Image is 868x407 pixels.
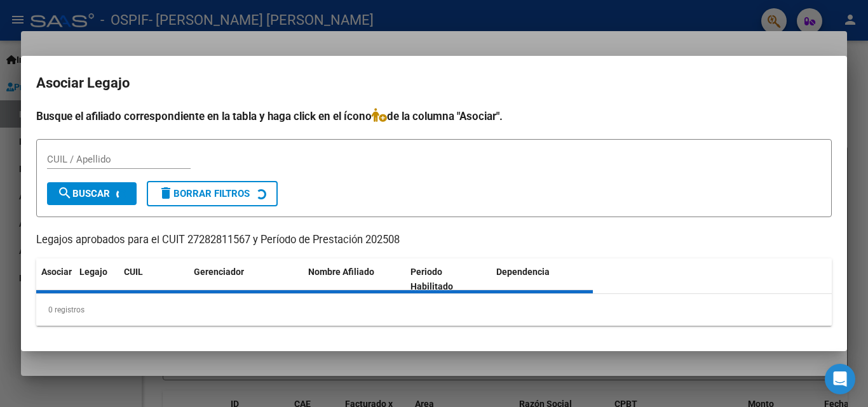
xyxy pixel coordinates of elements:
datatable-header-cell: Periodo Habilitado [405,258,491,300]
span: CUIL [124,267,143,277]
div: Open Intercom Messenger [825,364,855,394]
span: Dependencia [496,267,550,277]
p: Legajos aprobados para el CUIT 27282811567 y Período de Prestación 202508 [36,232,832,248]
button: Buscar [47,182,137,205]
span: Gerenciador [194,267,244,277]
datatable-header-cell: Asociar [36,258,74,300]
div: 0 registros [36,294,832,326]
h4: Busque el afiliado correspondiente en la tabla y haga click en el ícono de la columna "Asociar". [36,108,832,124]
datatable-header-cell: Nombre Afiliado [303,258,405,300]
datatable-header-cell: Legajo [74,258,119,300]
mat-icon: delete [158,185,173,201]
span: Periodo Habilitado [410,267,453,291]
datatable-header-cell: CUIL [119,258,189,300]
span: Asociar [41,267,72,277]
span: Buscar [57,188,110,199]
h2: Asociar Legajo [36,71,832,95]
datatable-header-cell: Gerenciador [189,258,303,300]
span: Legajo [79,267,107,277]
span: Nombre Afiliado [308,267,374,277]
button: Borrar Filtros [147,181,278,206]
mat-icon: search [57,185,72,201]
span: Borrar Filtros [158,188,250,199]
datatable-header-cell: Dependencia [491,258,593,300]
